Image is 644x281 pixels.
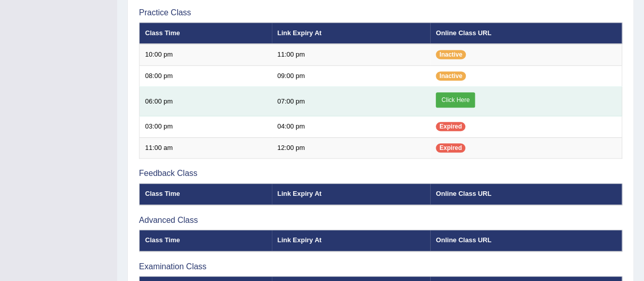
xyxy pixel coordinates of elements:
td: 09:00 pm [272,65,431,87]
h3: Examination Class [139,262,622,271]
th: Online Class URL [430,22,622,44]
span: Inactive [436,50,466,59]
td: 03:00 pm [139,116,272,138]
td: 04:00 pm [272,116,431,138]
h3: Practice Class [139,8,622,17]
th: Online Class URL [430,230,622,251]
h3: Advanced Class [139,216,622,225]
th: Class Time [139,22,272,44]
td: 12:00 pm [272,137,431,159]
span: Expired [436,122,465,131]
th: Link Expiry At [272,22,431,44]
th: Link Expiry At [272,184,431,205]
span: Inactive [436,71,466,81]
td: 06:00 pm [139,87,272,116]
td: 11:00 pm [272,44,431,65]
th: Link Expiry At [272,230,431,251]
th: Class Time [139,184,272,205]
h3: Feedback Class [139,169,622,178]
th: Class Time [139,230,272,251]
a: Click Here [436,92,475,108]
td: 10:00 pm [139,44,272,65]
th: Online Class URL [430,184,622,205]
td: 11:00 am [139,137,272,159]
td: 07:00 pm [272,87,431,116]
td: 08:00 pm [139,65,272,87]
span: Expired [436,143,465,152]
